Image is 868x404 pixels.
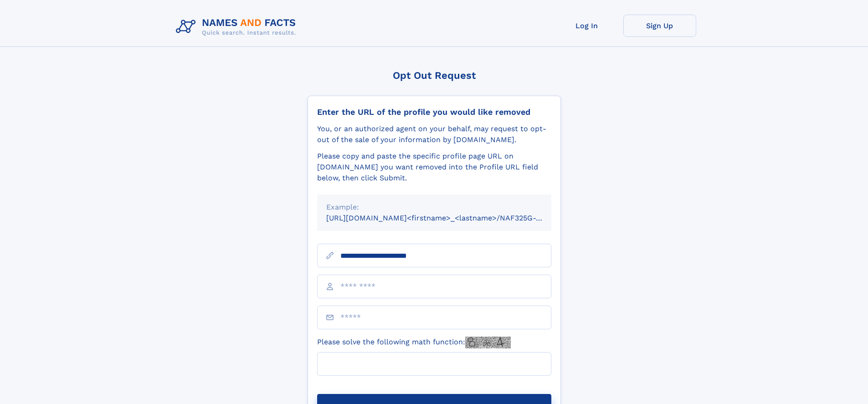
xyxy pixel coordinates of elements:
a: Log In [550,15,623,37]
img: Logo Names and Facts [172,15,303,39]
a: Sign Up [623,15,696,37]
div: Opt Out Request [308,70,561,81]
div: Please copy and paste the specific profile page URL on [DOMAIN_NAME] you want removed into the Pr... [317,151,551,184]
div: Example: [326,202,542,213]
label: Please solve the following math function: [317,337,511,348]
div: Enter the URL of the profile you would like removed [317,107,551,117]
small: [URL][DOMAIN_NAME]<firstname>_<lastname>/NAF325G-xxxxxxxx [326,214,569,222]
div: You, or an authorized agent on your behalf, may request to opt-out of the sale of your informatio... [317,123,551,145]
